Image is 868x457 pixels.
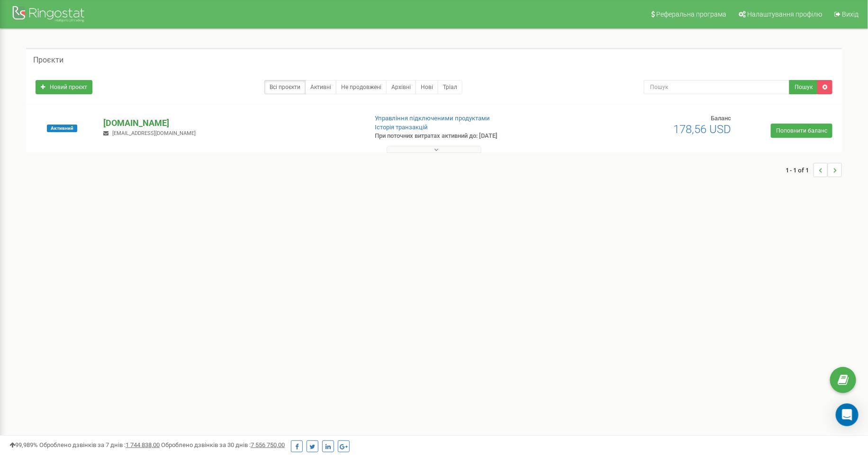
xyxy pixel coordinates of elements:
[438,80,462,94] a: Тріал
[416,80,438,94] a: Нові
[9,441,38,448] span: 99,989%
[112,130,196,136] span: [EMAIL_ADDRESS][DOMAIN_NAME]
[386,80,416,94] a: Архівні
[161,441,285,448] span: Оброблено дзвінків за 30 днів :
[656,10,726,18] span: Реферальна програма
[789,80,818,94] button: Пошук
[39,441,160,448] span: Оброблено дзвінків за 7 днів :
[305,80,336,94] a: Активні
[36,80,92,94] a: Новий проєкт
[771,124,832,138] a: Поповнити баланс
[786,153,842,187] nav: ...
[673,123,731,136] span: 178,56 USD
[747,10,822,18] span: Налаштування профілю
[375,124,428,131] a: Історія транзакцій
[264,80,306,94] a: Всі проєкти
[33,56,63,64] h5: Проєкти
[251,441,285,448] u: 7 556 750,00
[126,441,160,448] u: 1 744 838,00
[644,80,790,94] input: Пошук
[336,80,387,94] a: Не продовжені
[375,132,563,141] p: При поточних витратах активний до: [DATE]
[711,115,731,122] span: Баланс
[47,125,77,132] span: Активний
[842,10,859,18] span: Вихід
[786,163,814,177] span: 1 - 1 of 1
[375,115,490,122] a: Управління підключеними продуктами
[836,403,859,426] div: Open Intercom Messenger
[103,117,360,129] p: [DOMAIN_NAME]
